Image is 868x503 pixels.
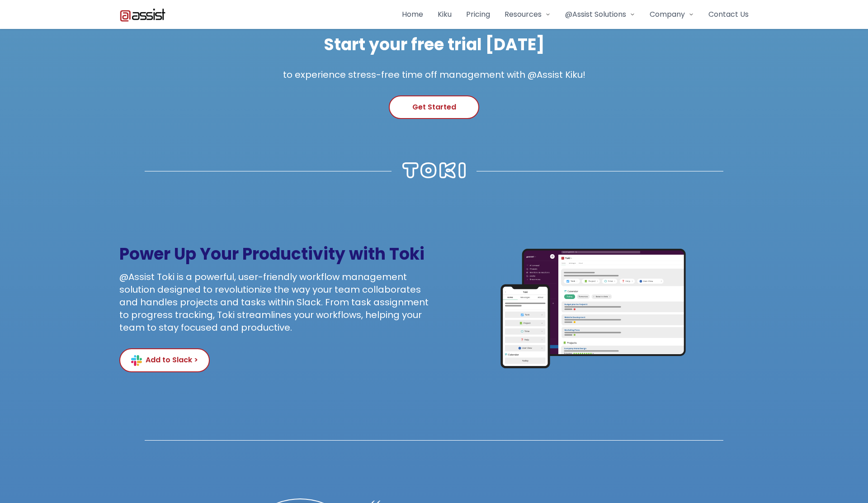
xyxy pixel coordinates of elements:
[194,355,198,365] span: >
[708,9,749,20] a: Contact Us
[119,270,430,334] p: @Assist Toki is a powerful, user-friendly workflow management solution designed to revolutionize ...
[119,36,749,54] h3: Start your free trial [DATE]
[823,458,857,492] iframe: Drift Widget Chat Controller
[402,162,466,179] img: Section separator
[389,95,479,119] a: Get Started
[466,9,490,20] a: Pricing
[565,9,626,20] span: @Assist Solutions
[650,9,685,20] span: Company
[260,68,608,81] p: to experience stress-free time off management with @Assist Kiku!
[119,7,166,22] img: Atassist Logo
[119,245,430,263] h3: Power Up Your Productivity with Toki
[402,9,423,20] a: Home
[119,348,210,372] a: Add to Slack>
[438,9,452,20] a: Kiku
[505,9,542,20] span: Resources
[131,355,142,366] img: Button image
[477,193,709,424] img: Section illustration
